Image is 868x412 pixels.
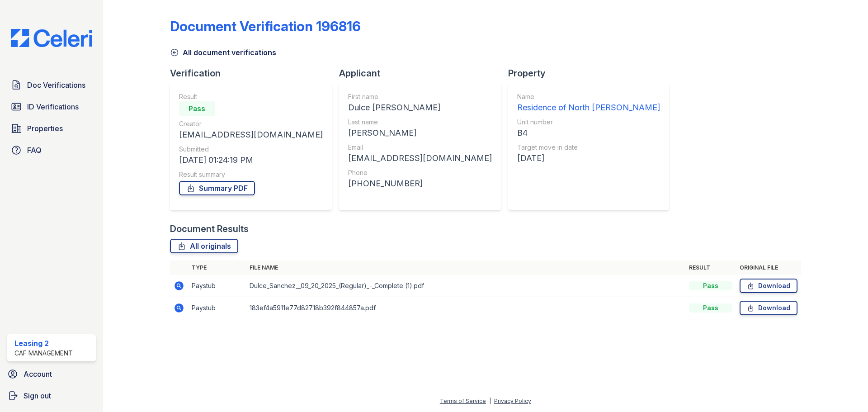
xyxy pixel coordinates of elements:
a: Summary PDF [179,181,255,195]
a: All originals [170,239,238,253]
div: [PERSON_NAME] [348,127,492,139]
div: Target move in date [517,143,660,152]
div: [EMAIL_ADDRESS][DOMAIN_NAME] [179,128,323,141]
th: Result [685,260,736,275]
span: ID Verifications [27,101,79,112]
div: Creator [179,119,323,128]
td: Dulce_Sanchez__09_20_2025_(Regular)_-_Complete (1).pdf [246,275,685,297]
div: Result summary [179,170,323,179]
td: Paystub [188,297,246,319]
a: Properties [7,119,96,137]
span: FAQ [27,145,42,156]
div: Document Results [170,223,249,235]
a: Doc Verifications [7,76,96,94]
div: | [489,398,491,404]
div: Email [348,143,492,152]
div: Dulce [PERSON_NAME] [348,101,492,114]
div: Name [517,92,660,101]
a: Sign out [4,387,99,405]
a: Download [740,279,797,293]
div: Phone [348,168,492,177]
div: [DATE] [517,152,660,165]
a: Name Residence of North [PERSON_NAME] [517,92,660,114]
a: ID Verifications [7,98,96,116]
th: File name [246,260,685,275]
a: Account [4,365,99,383]
div: Property [508,67,676,80]
div: First name [348,92,492,101]
th: Original file [736,260,801,275]
div: CAF Management [14,349,73,358]
img: CE_Logo_Blue-a8612792a0a2168367f1c8372b55b34899dd931a85d93a1a3d3e32e68fde9ad4.png [4,29,99,47]
div: Result [179,92,323,101]
div: Pass [179,101,215,116]
span: Account [24,369,52,379]
th: Type [188,260,246,275]
div: Applicant [339,67,508,80]
a: FAQ [7,141,96,159]
div: Unit number [517,118,660,127]
a: Privacy Policy [494,398,531,404]
div: Submitted [179,145,323,154]
div: Residence of North [PERSON_NAME] [517,101,660,114]
div: [PHONE_NUMBER] [348,177,492,190]
span: Properties [27,123,63,134]
a: Download [740,301,797,315]
a: All document verifications [170,47,276,58]
td: Paystub [188,275,246,297]
span: Sign out [24,390,51,401]
div: Last name [348,118,492,127]
a: Terms of Service [440,398,486,404]
div: Document Verification 196816 [170,18,361,34]
div: Verification [170,67,339,80]
div: [EMAIL_ADDRESS][DOMAIN_NAME] [348,152,492,165]
div: Pass [689,281,732,290]
td: 183ef4a5911e77d82718b392f844857a.pdf [246,297,685,319]
div: [DATE] 01:24:19 PM [179,154,323,166]
div: Leasing 2 [14,338,73,349]
div: B4 [517,127,660,139]
div: Pass [689,303,732,313]
span: Doc Verifications [27,80,85,90]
